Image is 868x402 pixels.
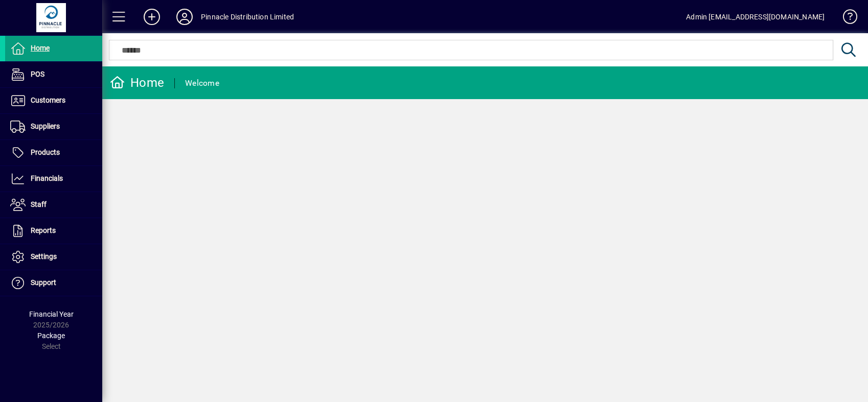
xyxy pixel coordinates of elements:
span: Package [37,332,65,340]
a: POS [5,62,102,87]
span: Support [31,278,56,287]
a: Knowledge Base [835,2,855,35]
div: Pinnacle Distribution Limited [201,9,294,25]
a: Reports [5,218,102,244]
span: Settings [31,252,57,261]
a: Staff [5,192,102,218]
a: Customers [5,88,102,113]
button: Profile [168,8,201,26]
span: Financials [31,174,63,182]
span: Reports [31,226,56,234]
span: Products [31,148,60,156]
span: Customers [31,96,65,104]
span: POS [31,70,44,78]
span: Staff [31,200,47,208]
div: Admin [EMAIL_ADDRESS][DOMAIN_NAME] [686,9,825,25]
a: Financials [5,166,102,192]
span: Financial Year [29,310,74,318]
button: Add [135,8,168,26]
a: Suppliers [5,114,102,139]
span: Suppliers [31,122,60,130]
a: Settings [5,244,102,270]
a: Support [5,270,102,296]
div: Home [110,75,164,91]
a: Products [5,140,102,165]
div: Welcome [185,75,219,91]
span: Home [31,44,50,52]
